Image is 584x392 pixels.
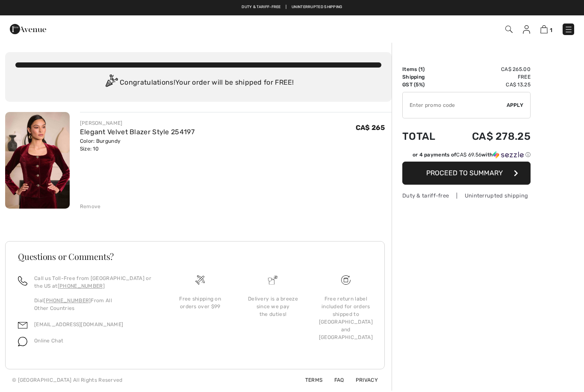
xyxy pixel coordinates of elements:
span: Online Chat [34,338,63,344]
span: 1 [550,27,552,33]
img: email [18,321,27,330]
td: CA$ 265.00 [448,65,531,73]
a: 1ère Avenue [10,24,46,32]
td: GST (5%) [402,81,448,88]
img: 1ère Avenue [10,21,46,38]
div: © [GEOGRAPHIC_DATA] All Rights Reserved [12,376,123,384]
td: CA$ 13.25 [448,81,531,88]
div: Congratulations! Your order will be shipped for FREE! [15,74,381,91]
img: Search [505,26,513,33]
img: Sezzle [493,151,524,159]
div: Delivery is a breeze since we pay the duties! [243,295,302,318]
a: [EMAIL_ADDRESS][DOMAIN_NAME] [34,321,123,327]
div: Free return label included for orders shipped to [GEOGRAPHIC_DATA] and [GEOGRAPHIC_DATA] [316,295,375,341]
div: or 4 payments of with [413,151,531,159]
button: Proceed to Summary [402,162,531,185]
img: My Info [523,25,530,34]
img: Elegant Velvet Blazer Style 254197 [5,112,70,209]
img: Shopping Bag [540,25,548,33]
a: FAQ [324,377,344,383]
input: Promo code [403,92,507,118]
img: call [18,276,27,286]
a: Elegant Velvet Blazer Style 254197 [80,128,195,136]
img: Congratulation2.svg [103,74,120,91]
a: Terms [295,377,323,383]
span: Proceed to Summary [426,169,503,177]
h3: Questions or Comments? [18,252,372,261]
img: Free shipping on orders over $99 [341,275,351,285]
a: Privacy [345,377,378,383]
td: Items ( ) [402,65,448,73]
p: Dial From All Other Countries [34,297,153,312]
span: 1 [420,66,423,72]
div: Free shipping on orders over $99 [171,295,230,310]
td: CA$ 278.25 [448,122,531,151]
img: Menu [564,25,573,34]
td: Free [448,73,531,81]
div: [PERSON_NAME] [80,119,195,127]
p: Call us Toll-Free from [GEOGRAPHIC_DATA] or the US at [34,274,153,290]
span: Apply [507,101,524,109]
span: CA$ 69.56 [456,152,481,158]
div: or 4 payments ofCA$ 69.56withSezzle Click to learn more about Sezzle [402,151,531,162]
a: [PHONE_NUMBER] [58,283,105,289]
a: 1 [540,24,552,34]
img: chat [18,337,27,346]
img: Free shipping on orders over $99 [195,275,205,285]
span: CA$ 265 [356,124,385,132]
td: Shipping [402,73,448,81]
div: Color: Burgundy Size: 10 [80,137,195,153]
div: Remove [80,203,101,210]
a: [PHONE_NUMBER] [44,298,91,304]
img: Delivery is a breeze since we pay the duties! [268,275,277,285]
div: Duty & tariff-free | Uninterrupted shipping [402,192,531,200]
td: Total [402,122,448,151]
